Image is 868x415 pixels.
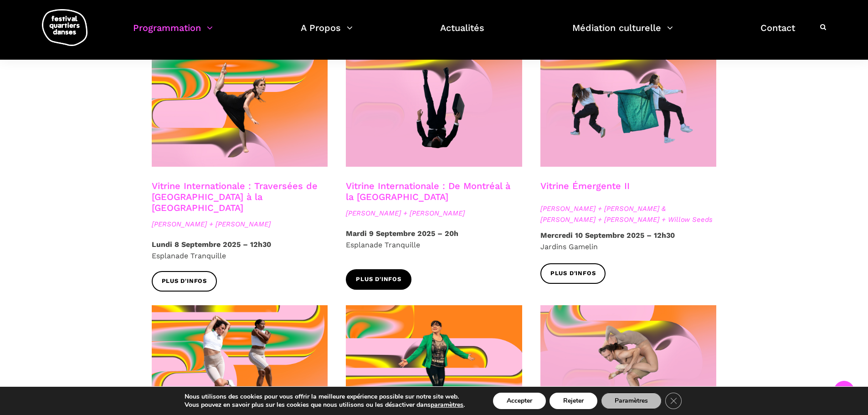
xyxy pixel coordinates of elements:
[572,20,673,47] a: Médiation culturelle
[301,20,353,47] a: A Propos
[185,393,465,401] p: Nous utilisons des cookies pour vous offrir la meilleure expérience possible sur notre site web.
[540,231,675,240] strong: Mercredi 10 Septembre 2025 – 12h30
[346,269,411,290] a: Plus d'infos
[665,393,682,409] button: Close GDPR Cookie Banner
[152,240,271,249] strong: Lundi 8 Septembre 2025 – 12h30
[540,180,630,191] a: Vitrine Émergente II
[440,20,484,47] a: Actualités
[152,219,328,230] span: [PERSON_NAME] + [PERSON_NAME]
[493,393,546,409] button: Accepter
[540,263,606,284] a: Plus d'infos
[42,9,87,46] img: logo-fqd-med
[760,20,795,47] a: Contact
[346,241,420,249] span: Esplanade Tranquille
[346,229,458,238] strong: Mardi 9 Septembre 2025 – 20h
[550,269,596,278] span: Plus d'infos
[346,180,510,202] a: Vitrine Internationale : De Montréal à la [GEOGRAPHIC_DATA]
[540,203,717,225] span: [PERSON_NAME] + [PERSON_NAME] & [PERSON_NAME] + [PERSON_NAME] + Willow Seeds
[152,180,318,213] a: Vitrine Internationale : Traversées de [GEOGRAPHIC_DATA] à la [GEOGRAPHIC_DATA]
[540,242,598,251] span: Jardins Gamelin
[152,251,226,260] span: Esplanade Tranquille
[550,393,597,409] button: Rejeter
[601,393,662,409] button: Paramètres
[356,275,401,284] span: Plus d'infos
[431,401,463,409] button: paramètres
[346,208,522,219] span: [PERSON_NAME] + [PERSON_NAME]
[152,271,217,292] a: Plus d'infos
[133,20,213,47] a: Programmation
[185,401,465,409] p: Vous pouvez en savoir plus sur les cookies que nous utilisons ou les désactiver dans .
[162,277,207,286] span: Plus d'infos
